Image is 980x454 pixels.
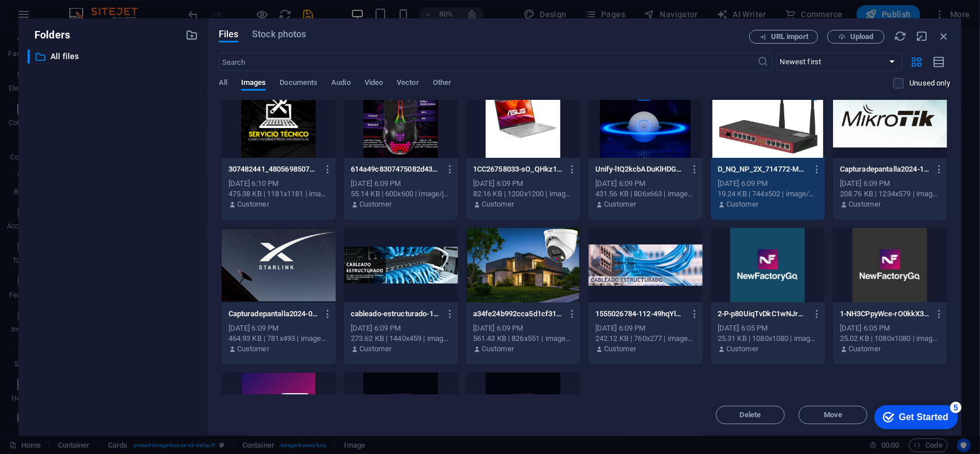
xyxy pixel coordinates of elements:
[840,309,930,319] p: 1-NH3CPpyWce-rO0kkX3eeWA.png
[771,33,808,40] span: URL import
[840,164,930,174] p: Capturadepantalla2024-12-26212953-tCCgy3Tt2L4uUkpN_SPYHg.png
[228,164,319,174] p: 307482441_480569850754146_1693915194413519068_n-HSuD5azmBun1jDCet4yzEA.png
[85,2,96,14] div: 5
[28,28,70,42] p: Folders
[595,164,685,174] p: Unify-ltQ2kcbADuKlHDGBkQpoXg.png
[241,76,266,92] span: Images
[849,199,881,209] p: Customer
[228,309,319,319] p: Capturadepantalla2024-06-04094845-oGJ3KaOXsH74HXPQtIUJUg.png
[718,189,818,199] div: 19.24 KB | 744x502 | image/webp
[718,333,818,344] div: 25.31 KB | 1080x1080 | image/png
[726,199,758,209] p: Customer
[280,76,317,92] span: Documents
[595,189,696,199] div: 431.56 KB | 806x663 | image/png
[482,199,514,209] p: Customer
[840,179,940,189] div: [DATE] 6:09 PM
[827,30,885,44] button: Upload
[473,164,563,174] p: 1CC26758033-sO_QHkz1aEyfcU1ueM5Fng.jpg
[473,309,563,319] p: a34fe24b992cca5d1cf31a9a20010cdc_XL-AFMNFYpGNkfqkNvqL7zrOg.jpg
[595,179,696,189] div: [DATE] 6:09 PM
[433,76,451,92] span: Other
[595,309,685,319] p: 1555026784-112-49hqYlCnyojCNXaNDD1-tw.jpg
[850,33,874,40] span: Upload
[595,323,696,333] div: [DATE] 6:09 PM
[219,28,239,41] span: Files
[716,406,785,424] button: Delete
[916,30,928,42] i: Minimize
[237,199,269,209] p: Customer
[604,344,636,354] p: Customer
[351,333,451,344] div: 273.62 KB | 1440x459 | image/png
[365,76,383,92] span: Video
[237,344,269,354] p: Customer
[228,323,329,333] div: [DATE] 6:09 PM
[482,344,514,354] p: Customer
[840,189,940,199] div: 208.76 KB | 1234x579 | image/png
[718,164,808,174] p: D_NQ_NP_2X_714772-MLA45315579142_032021-F-yHBwPm9IJ-JL2xnM0PNS5Q.webp
[351,189,451,199] div: 55.14 KB | 600x600 | image/jpeg
[840,333,940,344] div: 25.02 KB | 1080x1080 | image/png
[228,179,329,189] div: [DATE] 6:10 PM
[909,78,950,88] p: Displays only files that are not in use on the website. Files added during this session can still...
[351,179,451,189] div: [DATE] 6:09 PM
[9,6,93,30] div: Get Started 5 items remaining, 0% complete
[473,189,574,199] div: 82.16 KB | 1200x1200 | image/jpeg
[938,30,950,42] i: Close
[331,76,350,92] span: Audio
[749,30,818,44] button: URL import
[595,333,696,344] div: 242.12 KB | 760x277 | image/jpeg
[359,199,392,209] p: Customer
[799,406,867,424] button: Move
[840,323,940,333] div: [DATE] 6:05 PM
[718,309,808,319] p: 2-P-p80UiqTvDkC1wNJrNPjw.png
[824,412,842,418] span: Move
[473,179,574,189] div: [DATE] 6:09 PM
[849,344,881,354] p: Customer
[726,344,758,354] p: Customer
[252,28,306,41] span: Stock photos
[185,29,198,41] i: Create new folder
[228,333,329,344] div: 464.93 KB | 781x493 | image/png
[28,49,30,64] div: ​
[718,323,818,333] div: [DATE] 6:05 PM
[473,333,574,344] div: 561.43 KB | 826x551 | image/jpeg
[51,50,177,63] p: All files
[359,344,392,354] p: Customer
[351,323,451,333] div: [DATE] 6:09 PM
[894,30,907,42] i: Reload
[351,309,441,319] p: cableado-estructurado-1-HkBe8A56wIGPO9B5Vr3k0g.png
[34,13,83,23] div: Get Started
[604,199,636,209] p: Customer
[718,179,818,189] div: [DATE] 6:09 PM
[219,76,227,92] span: All
[351,164,441,174] p: 614a49c8307475082d43e4c6-600x600-IHgjnGebWJuQ1LQ8njOKYQ.jpg
[473,323,574,333] div: [DATE] 6:09 PM
[228,189,329,199] div: 475.38 KB | 1181x1181 | image/png
[740,412,761,418] span: Delete
[397,76,419,92] span: Vector
[219,53,758,71] input: Search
